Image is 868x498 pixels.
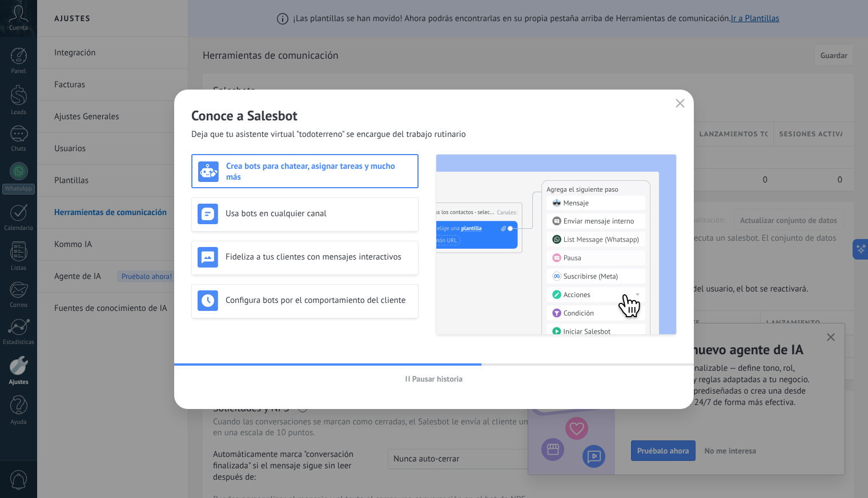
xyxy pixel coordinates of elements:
[226,252,412,262] h3: Fideliza a tus clientes con mensajes interactivos
[191,107,677,124] h2: Conoce a Salesbot
[191,129,466,140] span: Deja que tu asistente virtual "todoterreno" se encargue del trabajo rutinario
[412,375,463,383] span: Pausar historia
[226,208,412,219] h3: Usa bots en cualquier canal
[400,370,468,387] button: Pausar historia
[226,295,412,306] h3: Configura bots por el comportamiento del cliente
[226,161,412,183] h3: Crea bots para chatear, asignar tareas y mucho más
